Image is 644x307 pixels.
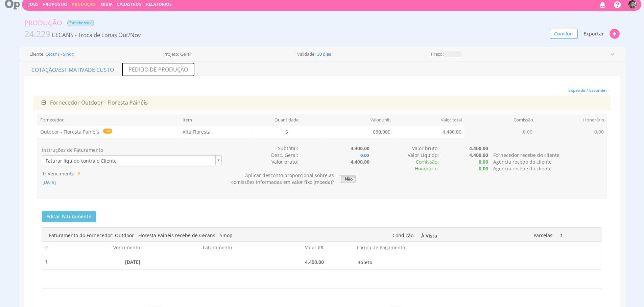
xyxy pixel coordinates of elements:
label: Instruções de Faturamento [42,147,103,153]
span: 30 dias [316,52,332,56]
span: Condição: [392,232,415,239]
th: # [42,242,52,254]
span: Faturar líquido contra o Cliente [42,156,213,166]
span: Em aberto [67,20,94,26]
div: Produção [24,18,62,28]
span: Boleto [357,257,462,268]
a: Mídia [100,1,113,7]
th: Item [180,114,251,126]
div: --- [488,145,607,152]
th: Valor unit. [322,114,393,126]
div: Subtotal: [227,145,298,152]
th: Fornecedor [38,114,180,126]
a: Relatórios [146,1,172,7]
td: 0,00 [464,126,535,138]
span: de Custo [88,66,114,74]
a: Jobs [28,1,38,7]
th: Valor total [393,114,465,126]
th: Quantidade [251,114,322,126]
button: Jobs [26,1,40,7]
b: 4.400,00 [469,152,488,158]
b: 4.400,00 [351,159,369,165]
button: Exportar [579,28,608,39]
b: 0,00 [360,152,369,158]
span: 5.00 [103,129,112,134]
a: Faturar líquido contra o Cliente [42,155,222,165]
td: 5 [251,126,322,138]
label: Não [339,176,356,183]
span: 24.229 [24,28,50,39]
td: 1 [42,254,52,270]
a: Produção [72,1,96,7]
td: Outdoor - Floresta Painéis [38,126,180,138]
div: Desc. Geral: [227,152,298,159]
a: Boleto [356,257,463,267]
button: Concluir [550,29,578,39]
div: : [369,159,439,165]
span: [DATE] [42,179,56,185]
button: Editar Faturamento [42,211,96,222]
th: Forma de Pagamento [327,242,466,254]
span: À Vista [421,230,479,241]
th: Honorário [536,114,607,126]
button: Cadastros [115,1,143,7]
b: 4.400,00 [351,145,369,151]
span: Fornecedor [50,99,80,106]
th: Faturamento [144,242,236,254]
div: Honorário: [369,165,439,172]
span: CECANS - Troca de Lonas Out/Nov [52,31,141,39]
div: Valor bruto: [227,159,298,165]
div: Valor bruto: [369,145,439,152]
b: 4.400,00 [469,145,488,151]
button: Produção [70,1,98,7]
span: Esta data será utilizada como base para gerar as faturas! [76,171,80,177]
label: Cliente: [29,52,44,56]
label: Validade: [297,52,315,56]
div: Fornecedor recebe do cliente [488,152,607,159]
label: Projeto: [163,52,179,56]
div: Aplicar desconto proporcional sobre as comissões informadas em valor fixo (moeda)? [227,172,334,186]
span: Parcelas: [533,232,554,239]
th: Vencimento [52,242,144,254]
span: Cadastros [117,1,141,7]
a: Pedido de Produção [122,62,195,77]
img: 1738759711_c390b6_whatsapp_image_20250205_at_084805.jpeg [628,0,637,8]
div: Outdoor - Floresta Painéis [37,99,607,107]
td: Alta Floresta [180,126,251,138]
td: 4.400,00 [393,126,464,138]
th: Valor R$ [236,242,328,254]
div: Valor Líquido: [369,152,439,159]
a: Propostas [43,1,68,7]
button: Propostas [41,1,70,7]
span: Comissão [416,159,437,165]
button: Mídia [98,1,115,7]
th: Comissão [464,114,536,126]
label: Prazo: [431,52,444,56]
b: 0,00 [479,165,488,172]
span: Geral [180,52,191,56]
button: Expandir / Esconder [565,85,611,95]
span: Exportar [583,30,604,37]
div: Faturamento do Fornecedor: Outdoor - Floresta Painéis recebe de Cecans - Sinop [44,230,368,241]
b: 0,00 [479,159,488,165]
label: 1º Vencimento [42,170,74,177]
td: 0,00 [535,126,606,138]
button: Relatórios [144,1,174,7]
td: 880,000 [322,126,393,138]
div: Agência recebe do cliente [488,159,607,165]
a: À Vista [420,230,480,240]
a: Cecans - Sinop [45,52,74,56]
div: Agência recebe do cliente [488,165,607,172]
a: Cotação/Estimativade Custo [24,62,121,77]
